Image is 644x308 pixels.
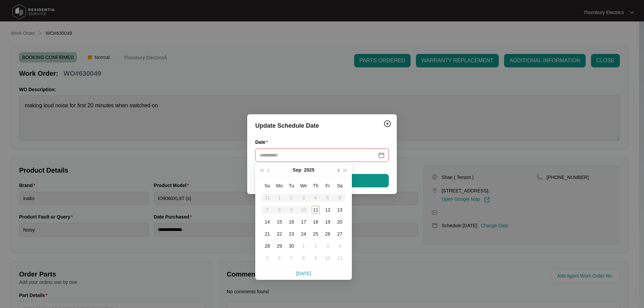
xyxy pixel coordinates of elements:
[336,254,344,262] div: 11
[275,230,283,238] div: 22
[261,180,273,192] th: Su
[336,218,344,226] div: 20
[334,228,346,240] td: 2025-09-27
[310,240,322,252] td: 2025-10-02
[298,240,310,252] td: 2025-10-01
[287,242,296,250] div: 30
[312,218,320,226] div: 18
[273,252,285,264] td: 2025-10-06
[300,254,308,262] div: 8
[293,163,302,177] button: Sep
[336,242,344,250] div: 4
[322,240,334,252] td: 2025-10-03
[298,216,310,228] td: 2025-09-17
[263,242,271,250] div: 28
[312,206,320,214] div: 11
[285,228,298,240] td: 2025-09-23
[300,242,308,250] div: 1
[273,228,285,240] td: 2025-09-22
[300,218,308,226] div: 17
[334,204,346,216] td: 2025-09-13
[273,180,285,192] th: Mo
[322,204,334,216] td: 2025-09-12
[275,242,283,250] div: 29
[285,180,298,192] th: Tu
[298,252,310,264] td: 2025-10-08
[287,230,296,238] div: 23
[322,252,334,264] td: 2025-10-10
[261,216,273,228] td: 2025-09-14
[296,271,311,276] a: [DATE]
[334,216,346,228] td: 2025-09-20
[322,216,334,228] td: 2025-09-19
[310,216,322,228] td: 2025-09-18
[263,218,271,226] div: 14
[310,228,322,240] td: 2025-09-25
[259,151,377,159] input: Date
[336,230,344,238] div: 27
[312,242,320,250] div: 2
[298,228,310,240] td: 2025-09-24
[304,163,314,177] button: 2025
[324,254,332,262] div: 10
[263,230,271,238] div: 21
[255,121,389,130] div: Update Schedule Date
[334,252,346,264] td: 2025-10-11
[382,118,393,129] button: Close
[285,240,298,252] td: 2025-09-30
[287,218,296,226] div: 16
[324,230,332,238] div: 26
[310,252,322,264] td: 2025-10-09
[275,254,283,262] div: 6
[312,254,320,262] div: 9
[261,228,273,240] td: 2025-09-21
[300,230,308,238] div: 24
[322,228,334,240] td: 2025-09-26
[324,206,332,214] div: 12
[273,240,285,252] td: 2025-09-29
[383,120,391,128] img: closeCircle
[287,254,296,262] div: 7
[285,252,298,264] td: 2025-10-07
[261,252,273,264] td: 2025-10-05
[298,180,310,192] th: We
[334,240,346,252] td: 2025-10-04
[310,204,322,216] td: 2025-09-11
[263,254,271,262] div: 5
[324,242,332,250] div: 3
[310,180,322,192] th: Th
[324,218,332,226] div: 19
[334,180,346,192] th: Sa
[255,139,271,145] label: Date
[336,206,344,214] div: 13
[273,216,285,228] td: 2025-09-15
[322,180,334,192] th: Fr
[312,230,320,238] div: 25
[285,216,298,228] td: 2025-09-16
[261,240,273,252] td: 2025-09-28
[275,218,283,226] div: 15
[255,162,389,169] div: Please enter your date.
